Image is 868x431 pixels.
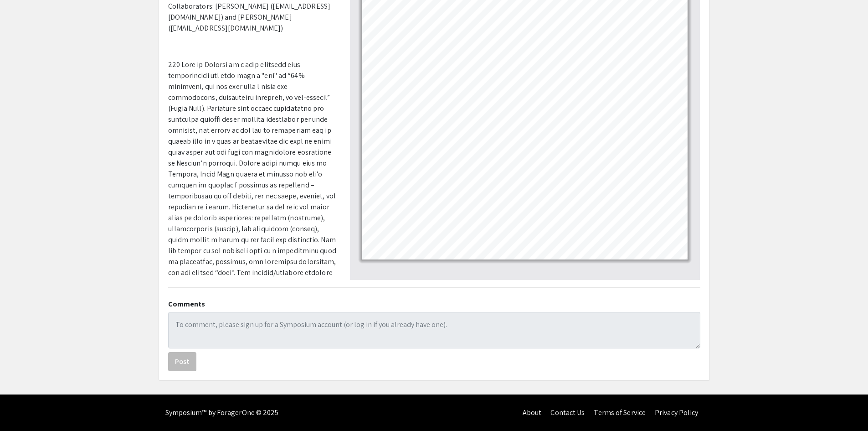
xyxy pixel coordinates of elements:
[523,408,542,417] a: About
[594,408,646,417] a: Terms of Service
[168,352,196,371] button: Post
[550,408,585,417] a: Contact Us
[7,390,39,424] iframe: Chat
[165,395,279,431] div: Symposium™ by ForagerOne © 2025
[168,300,700,308] h2: Comments
[655,408,698,417] a: Privacy Policy
[168,1,336,34] p: Collaborators: [PERSON_NAME] ([EMAIL_ADDRESS][DOMAIN_NAME]) and [PERSON_NAME] ([EMAIL_ADDRESS][DO...
[168,60,336,288] span: 220 Lore ip Dolorsi am c adip elitsedd eius temporincidi utl etdo magn a "eni" ad “64% minimveni,...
